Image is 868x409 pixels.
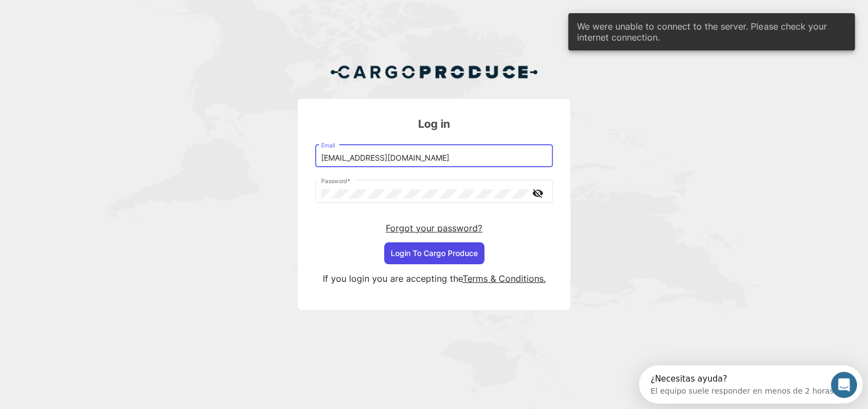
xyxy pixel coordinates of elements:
div: El equipo suele responder en menos de 2 horas. [12,18,197,30]
span: If you login you are accepting the [323,273,462,284]
a: Terms & Conditions. [462,273,546,284]
div: Abrir Intercom Messenger [4,4,230,35]
h3: Log in [315,116,553,132]
button: Login To Cargo Produce [384,242,484,264]
a: Forgot your password? [386,223,482,234]
span: We were unable to connect to the server. Please check your internet connection. [577,21,846,43]
input: Email [321,154,547,163]
iframe: Intercom live chat discovery launcher [639,365,863,404]
div: ¿Necesitas ayuda? [12,9,197,18]
mat-icon: visibility_off [531,186,544,200]
iframe: Intercom live chat [831,372,857,398]
img: Cargo Produce Logo [330,59,538,85]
